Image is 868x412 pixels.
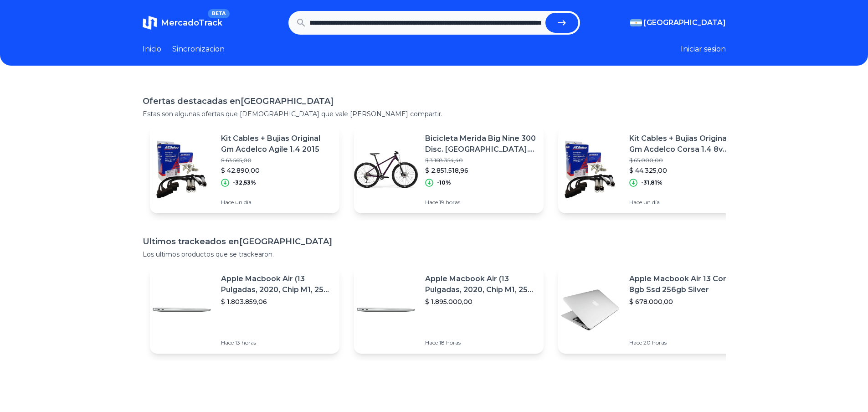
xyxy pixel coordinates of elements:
[143,250,726,259] p: Los ultimos productos que se trackearon.
[629,273,740,295] p: Apple Macbook Air 13 Core I5 8gb Ssd 256gb Silver
[221,157,332,164] p: $ 63.565,00
[425,273,536,295] p: Apple Macbook Air (13 Pulgadas, 2020, Chip M1, 256 Gb De Ssd, 8 Gb De Ram) - Plata
[437,179,451,186] p: -10%
[629,133,740,155] p: Kit Cables + Bujias Original Gm Acdelco Corsa 1.4 8v 2009
[143,15,222,30] a: MercadoTrackBETA
[172,44,225,55] a: Sincronizacion
[354,138,418,201] img: Featured image
[641,179,663,186] p: -31,81%
[143,95,726,108] h1: Ofertas destacadas en [GEOGRAPHIC_DATA]
[425,133,536,155] p: Bicicleta Merida Big Nine 300 Disc. [GEOGRAPHIC_DATA]. 20v Dark Purple
[558,138,622,201] img: Featured image
[558,126,748,213] a: Featured imageKit Cables + Bujias Original Gm Acdelco Corsa 1.4 8v 2009$ 65.000,00$ 44.325,00-31,...
[354,278,418,342] img: Featured image
[150,138,214,201] img: Featured image
[558,266,748,354] a: Featured imageApple Macbook Air 13 Core I5 8gb Ssd 256gb Silver$ 678.000,00Hace 20 horas
[425,297,536,306] p: $ 1.895.000,00
[143,44,161,55] a: Inicio
[644,17,726,28] span: [GEOGRAPHIC_DATA]
[221,166,332,175] p: $ 42.890,00
[150,266,339,354] a: Featured imageApple Macbook Air (13 Pulgadas, 2020, Chip M1, 256 Gb De Ssd, 8 Gb De Ram) - Plata$...
[143,15,157,30] img: MercadoTrack
[425,157,536,164] p: $ 3.168.354,40
[161,18,222,28] span: MercadoTrack
[221,199,332,206] p: Hace un día
[221,273,332,295] p: Apple Macbook Air (13 Pulgadas, 2020, Chip M1, 256 Gb De Ssd, 8 Gb De Ram) - Plata
[425,166,536,175] p: $ 2.851.518,96
[150,278,214,342] img: Featured image
[629,339,740,346] p: Hace 20 horas
[150,126,339,213] a: Featured imageKit Cables + Bujias Original Gm Acdelco Agile 1.4 2015$ 63.565,00$ 42.890,00-32,53%...
[208,9,229,18] span: BETA
[558,278,622,342] img: Featured image
[143,235,726,248] h1: Ultimos trackeados en [GEOGRAPHIC_DATA]
[629,157,740,164] p: $ 65.000,00
[221,339,332,346] p: Hace 13 horas
[354,126,544,213] a: Featured imageBicicleta Merida Big Nine 300 Disc. [GEOGRAPHIC_DATA]. 20v Dark Purple$ 3.168.354,4...
[233,179,256,186] p: -32,53%
[629,297,740,306] p: $ 678.000,00
[221,133,332,155] p: Kit Cables + Bujias Original Gm Acdelco Agile 1.4 2015
[681,44,726,55] button: Iniciar sesion
[354,266,544,354] a: Featured imageApple Macbook Air (13 Pulgadas, 2020, Chip M1, 256 Gb De Ssd, 8 Gb De Ram) - Plata$...
[425,199,536,206] p: Hace 19 horas
[221,297,332,306] p: $ 1.803.859,06
[425,339,536,346] p: Hace 18 horas
[629,166,740,175] p: $ 44.325,00
[630,17,726,28] button: [GEOGRAPHIC_DATA]
[629,199,740,206] p: Hace un día
[143,109,726,118] p: Estas son algunas ofertas que [DEMOGRAPHIC_DATA] que vale [PERSON_NAME] compartir.
[630,19,642,26] img: Argentina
